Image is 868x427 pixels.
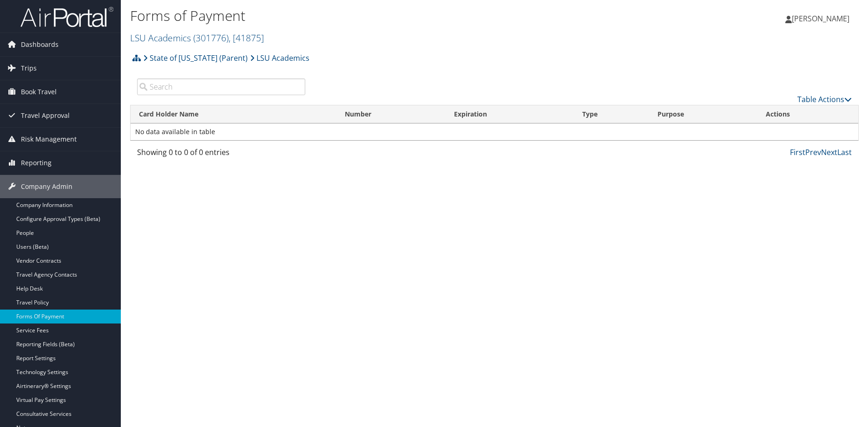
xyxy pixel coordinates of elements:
span: Reporting [21,151,52,175]
span: Dashboards [21,33,59,56]
th: Purpose: activate to sort column ascending [649,105,757,123]
th: Number [336,105,446,123]
img: airportal-logo.png [20,6,113,28]
a: First [790,147,805,157]
span: Trips [21,57,37,80]
a: Next [821,147,837,157]
th: Expiration: activate to sort column ascending [446,105,574,123]
th: Card Holder Name [131,105,336,123]
span: Risk Management [21,128,77,151]
span: [PERSON_NAME] [792,13,849,24]
span: ( 301776 ) [193,32,229,44]
span: , [ 41875 ] [229,32,264,44]
span: Book Travel [21,80,57,104]
div: Showing 0 to 0 of 0 entries [137,147,305,162]
a: LSU Academics [130,32,264,44]
a: Table Actions [797,94,852,104]
h1: Forms of Payment [130,6,616,26]
a: LSU Academics [250,49,309,67]
span: Company Admin [21,175,72,198]
input: Search [137,78,305,95]
a: State of [US_STATE] (Parent) [143,49,248,67]
th: Type [574,105,649,123]
td: No data available in table [131,123,858,140]
a: Prev [805,147,821,157]
span: Travel Approval [21,104,70,127]
a: [PERSON_NAME] [785,5,859,32]
a: Last [837,147,852,157]
th: Actions [757,105,858,123]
